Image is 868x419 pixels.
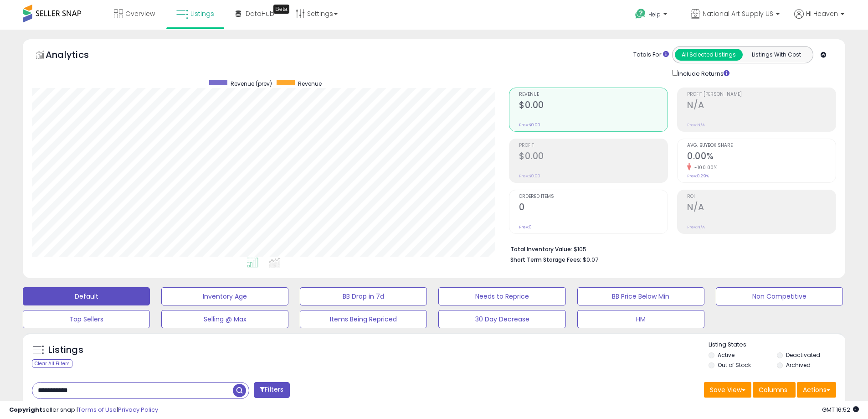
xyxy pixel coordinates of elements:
[298,80,322,88] span: Revenue
[577,287,704,305] button: BB Price Below Min
[300,287,427,305] button: BB Drop in 7d
[118,405,158,414] a: Privacy Policy
[687,122,705,128] small: Prev: N/A
[687,224,705,230] small: Prev: N/A
[46,48,107,63] h5: Analytics
[300,310,427,328] button: Items Being Repriced
[161,310,288,328] button: Selling @ Max
[231,80,272,88] span: Revenue (prev)
[23,310,150,328] button: Top Sellers
[759,385,787,394] span: Columns
[718,351,734,359] label: Active
[687,143,836,148] span: Avg. Buybox Share
[675,49,743,61] button: All Selected Listings
[510,245,572,253] b: Total Inventory Value:
[438,310,565,328] button: 30 Day Decrease
[125,9,155,18] span: Overview
[703,9,773,18] span: National Art Supply US
[822,405,859,414] span: 2025-09-17 16:52 GMT
[709,341,845,349] p: Listing States:
[510,243,829,254] li: $105
[519,151,668,163] h2: $0.00
[687,100,836,112] h2: N/A
[648,10,661,18] span: Help
[786,361,811,369] label: Archived
[161,287,288,305] button: Inventory Age
[438,287,565,305] button: Needs to Reprice
[254,382,289,398] button: Filters
[687,202,836,214] h2: N/A
[687,92,836,97] span: Profit [PERSON_NAME]
[704,382,751,398] button: Save View
[273,5,289,14] div: Tooltip anchor
[9,405,42,414] strong: Copyright
[78,405,117,414] a: Terms of Use
[48,344,83,357] h5: Listings
[577,310,704,328] button: HM
[190,9,214,18] span: Listings
[519,194,668,199] span: Ordered Items
[583,255,598,264] span: $0.07
[716,287,843,305] button: Non Competitive
[806,9,838,18] span: Hi Heaven
[687,173,709,179] small: Prev: 0.29%
[786,351,820,359] label: Deactivated
[687,151,836,163] h2: 0.00%
[633,51,669,59] div: Totals For
[519,202,668,214] h2: 0
[635,8,646,20] i: Get Help
[742,49,810,61] button: Listings With Cost
[9,406,158,414] div: seller snap | |
[510,256,581,264] b: Short Term Storage Fees:
[691,164,717,171] small: -100.00%
[519,92,668,97] span: Revenue
[753,382,796,398] button: Columns
[794,9,844,30] a: Hi Heaven
[519,122,540,128] small: Prev: $0.00
[519,143,668,148] span: Profit
[718,361,751,369] label: Out of Stock
[32,359,72,368] div: Clear All Filters
[246,9,274,18] span: DataHub
[797,382,836,398] button: Actions
[628,1,676,30] a: Help
[519,224,532,230] small: Prev: 0
[687,194,836,199] span: ROI
[23,287,150,305] button: Default
[665,68,740,78] div: Include Returns
[519,100,668,112] h2: $0.00
[519,173,540,179] small: Prev: $0.00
